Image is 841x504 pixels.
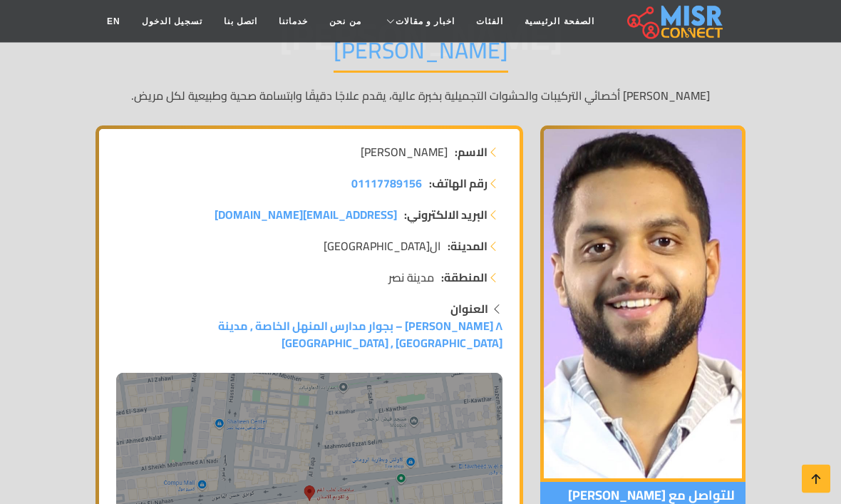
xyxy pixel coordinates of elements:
a: اتصل بنا [213,8,268,35]
strong: الاسم: [455,144,487,161]
a: الفئات [465,8,514,35]
span: ال[GEOGRAPHIC_DATA] [324,238,440,255]
span: 01117789156 [351,173,422,195]
span: [EMAIL_ADDRESS][DOMAIN_NAME] [215,205,397,226]
span: مدينة نصر [388,269,434,287]
p: [PERSON_NAME] أخصائي التركيبات والحشوات التجميلية بخبرة عالية، يقدم علاجًا دقيقًا وابتسامة صحية و... [96,88,745,105]
a: 01117789156 [351,175,422,192]
a: الصفحة الرئيسية [514,8,604,35]
img: الدكتور محمود ورَّاد [540,126,745,483]
strong: البريد الالكتروني: [404,207,487,224]
span: اخبار و مقالات [396,15,455,28]
a: من نحن [319,8,371,35]
h1: [PERSON_NAME] [334,37,508,73]
a: خدماتنا [268,8,319,35]
strong: رقم الهاتف: [429,175,487,192]
a: EN [96,8,131,35]
img: main.misr_connect [627,4,723,39]
a: [EMAIL_ADDRESS][DOMAIN_NAME] [215,207,397,224]
a: اخبار و مقالات [372,8,466,35]
strong: العنوان [450,299,488,320]
a: تسجيل الدخول [131,8,213,35]
strong: المنطقة: [441,269,487,287]
span: [PERSON_NAME] [361,144,448,161]
strong: المدينة: [448,238,487,255]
